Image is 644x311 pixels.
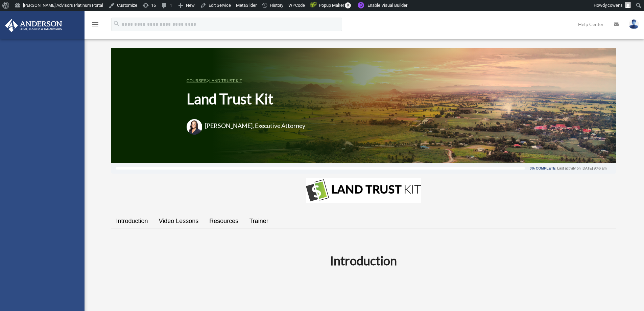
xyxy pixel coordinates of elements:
img: Amanda-Wylanda.png [187,119,202,135]
a: COURSES [187,79,207,83]
a: menu [91,23,99,28]
h3: [PERSON_NAME], Executive Attorney [205,121,305,130]
i: menu [91,20,99,28]
a: Resources [204,212,244,231]
a: Video Lessons [153,212,204,231]
h1: Land Trust Kit [187,89,314,109]
span: cowens [607,3,623,8]
h2: Introduction [115,252,612,269]
a: Introduction [111,212,153,231]
span: 0 [345,2,351,8]
p: > [187,76,314,85]
div: Last activity on [DATE] 9:46 am [557,166,606,170]
a: Land Trust Kit [209,79,242,83]
a: Help Center [573,11,609,38]
a: Trainer [244,212,273,231]
img: User Pic [629,19,639,29]
i: search [113,20,120,27]
img: Anderson Advisors Platinum Portal [3,19,64,32]
div: 0% Complete [530,166,555,170]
